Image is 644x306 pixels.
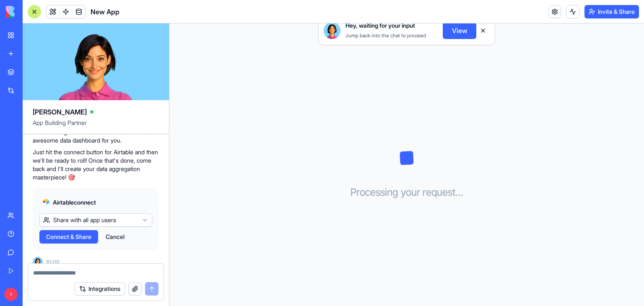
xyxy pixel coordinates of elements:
[351,186,463,199] h3: Processing your request
[443,22,476,39] button: View
[75,282,125,296] button: Integrations
[345,32,426,39] span: Jump back into the chat to proceed
[101,230,129,244] button: Cancel
[461,186,463,199] span: .
[39,230,98,244] button: Connect & Share
[43,198,49,205] img: airtable
[33,107,87,117] span: [PERSON_NAME]
[4,288,18,301] span: I
[46,233,91,241] span: Connect & Share
[584,5,639,18] button: Invite & Share
[6,6,58,18] img: logo
[456,186,458,199] span: .
[345,21,415,30] span: Hey, waiting for your input
[33,148,159,182] p: Just hit the connect button for Airtable and then we'll be ready to roll! Once that's done, come ...
[324,22,340,39] img: Ella_00000_wcx2te.png
[458,186,461,199] span: .
[33,119,159,134] span: App Building Partner
[33,257,43,267] img: Ella_00000_wcx2te.png
[53,198,96,207] span: Airtable connect
[46,259,60,265] span: 10:00
[91,7,119,17] span: New App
